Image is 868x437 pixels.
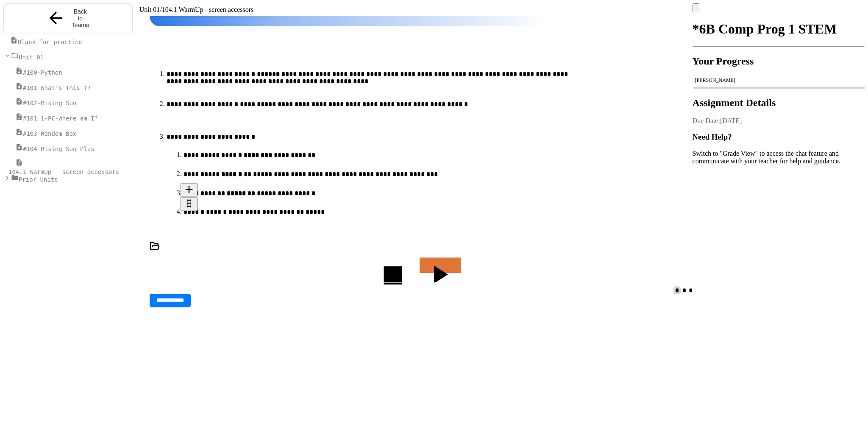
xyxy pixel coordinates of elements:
[693,97,865,109] h2: Assignment Details
[19,54,44,61] span: Unit 01
[23,69,62,76] span: #100-Python
[693,117,720,124] span: Due Date:
[693,56,865,67] h2: Your Progress
[19,176,58,183] span: Prior Units
[160,6,161,13] span: /
[23,115,98,122] span: #101.1-PC-Where am I?
[139,6,160,13] span: Unit 01
[70,8,90,28] span: Back to Teams
[695,77,862,84] div: [PERSON_NAME]
[162,6,254,13] span: 104.1 WarmUp - screen accessors
[720,117,742,124] span: [DATE]
[693,21,865,37] h1: *6B Comp Prog 1 STEM
[18,39,82,45] span: Blank for practice
[23,84,91,91] span: #101-What's This ??
[23,100,76,106] span: #102-Rising Sun
[8,168,119,175] span: 104.1 WarmUp - screen accessors
[693,150,865,165] p: Switch to "Grade View" to access the chat feature and communicate with your teacher for help and ...
[23,146,95,152] span: #104-Rising Sun Plus
[693,132,865,142] h3: Need Help?
[693,3,865,12] div: My Account
[3,3,133,33] button: Back to Teams
[23,130,76,137] span: #103-Random Box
